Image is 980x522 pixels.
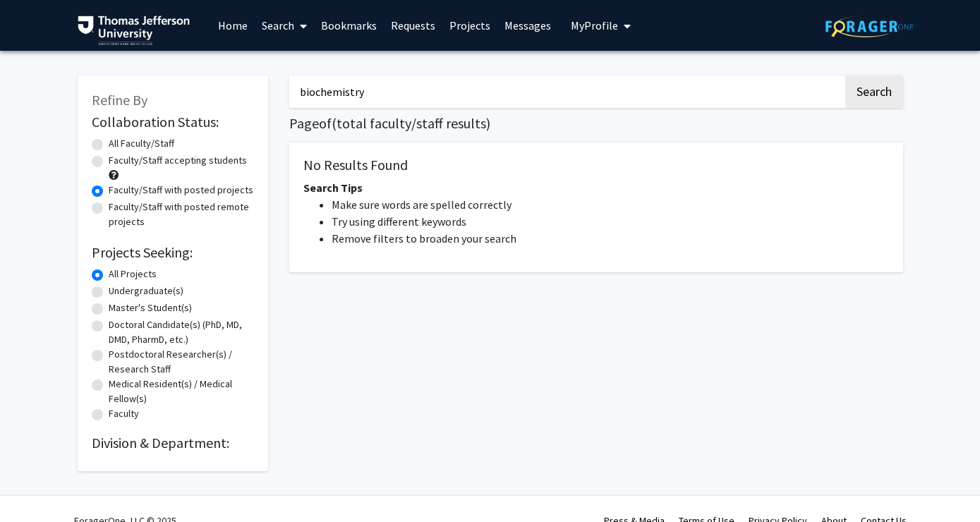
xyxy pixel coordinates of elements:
li: Try using different keywords [332,213,889,230]
h1: Page of ( total faculty/staff results) [289,115,903,132]
iframe: Chat [11,459,60,511]
label: Faculty/Staff accepting students [109,153,247,168]
span: Refine By [92,91,147,109]
h2: Collaboration Status: [92,114,254,130]
label: Faculty/Staff with posted projects [109,183,253,198]
label: Faculty [109,406,139,421]
nav: Page navigation [289,286,903,319]
a: Messages [497,1,558,50]
label: Undergraduate(s) [109,284,183,298]
h2: Projects Seeking: [92,244,254,261]
button: Search [845,75,903,108]
li: Make sure words are spelled correctly [332,196,889,213]
a: Search [255,1,314,50]
label: Faculty/Staff with posted remote projects [109,200,254,229]
h2: Division & Department: [92,435,254,451]
a: Requests [384,1,442,50]
label: All Projects [109,267,157,281]
a: Bookmarks [314,1,384,50]
a: Projects [442,1,497,50]
span: Search Tips [303,181,363,195]
span: My Profile [571,18,618,32]
input: Search Keywords [289,75,843,108]
img: Thomas Jefferson University Logo [78,16,190,45]
label: All Faculty/Staff [109,136,174,151]
a: Home [211,1,255,50]
label: Medical Resident(s) / Medical Fellow(s) [109,377,254,406]
label: Doctoral Candidate(s) (PhD, MD, DMD, PharmD, etc.) [109,317,254,347]
label: Postdoctoral Researcher(s) / Research Staff [109,347,254,377]
li: Remove filters to broaden your search [332,230,889,247]
label: Master's Student(s) [109,301,192,315]
h5: No Results Found [303,157,889,174]
img: ForagerOne Logo [825,16,914,37]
